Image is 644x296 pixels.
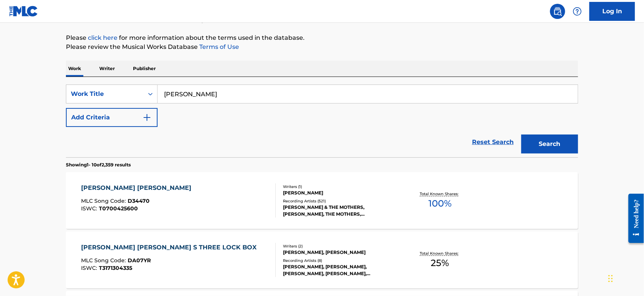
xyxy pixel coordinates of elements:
[198,43,239,50] a: Terms of Use
[550,4,565,19] a: Public Search
[128,257,151,264] span: DA07YR
[128,197,150,204] span: D34470
[283,263,397,277] div: [PERSON_NAME], [PERSON_NAME], [PERSON_NAME], [PERSON_NAME], [PERSON_NAME]
[570,4,585,19] div: Help
[283,190,397,196] div: [PERSON_NAME]
[99,205,138,212] span: T0700425600
[283,198,397,204] div: Recording Artists ( 521 )
[431,256,449,270] span: 25 %
[66,108,158,127] button: Add Criteria
[553,7,562,16] img: search
[81,257,128,264] span: MLC Song Code :
[81,205,99,212] span: ISWC :
[428,197,452,210] span: 100 %
[81,265,99,271] span: ISWC :
[606,260,644,296] iframe: Chat Widget
[97,61,117,77] p: Writer
[66,172,578,229] a: [PERSON_NAME] [PERSON_NAME]MLC Song Code:D34470ISWC:T0700425600Writers (1)[PERSON_NAME]Recording ...
[420,251,460,256] p: Total Known Shares:
[66,161,131,168] p: Showing 1 - 10 of 2,359 results
[283,204,397,218] div: [PERSON_NAME] & THE MOTHERS, [PERSON_NAME], THE MOTHERS, [PERSON_NAME], [PERSON_NAME]|THE MOTHERS...
[468,134,517,150] a: Reset Search
[66,85,578,157] form: Search Form
[142,113,152,122] img: 9d2ae6d4665cec9f34b9.svg
[283,258,397,263] div: Recording Artists ( 8 )
[66,61,83,77] p: Work
[573,7,582,16] img: help
[623,188,644,249] iframe: Resource Center
[66,33,578,42] p: Please for more information about the terms used in the database.
[66,232,578,288] a: [PERSON_NAME] [PERSON_NAME] S THREE LOCK BOXMLC Song Code:DA07YRISWC:T3171304335Writers (2)[PERSO...
[521,135,578,153] button: Search
[131,61,158,77] p: Publisher
[283,249,397,256] div: [PERSON_NAME], [PERSON_NAME]
[608,267,613,290] div: Drag
[9,6,38,17] img: MLC Logo
[81,243,261,252] div: [PERSON_NAME] [PERSON_NAME] S THREE LOCK BOX
[81,183,195,193] div: [PERSON_NAME] [PERSON_NAME]
[81,197,128,204] span: MLC Song Code :
[283,184,397,190] div: Writers ( 1 )
[420,191,460,197] p: Total Known Shares:
[99,265,133,271] span: T3171304335
[283,243,397,249] div: Writers ( 2 )
[66,42,578,52] p: Please review the Musical Works Database
[88,34,117,41] a: click here
[589,2,635,21] a: Log In
[71,89,139,99] div: Work Title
